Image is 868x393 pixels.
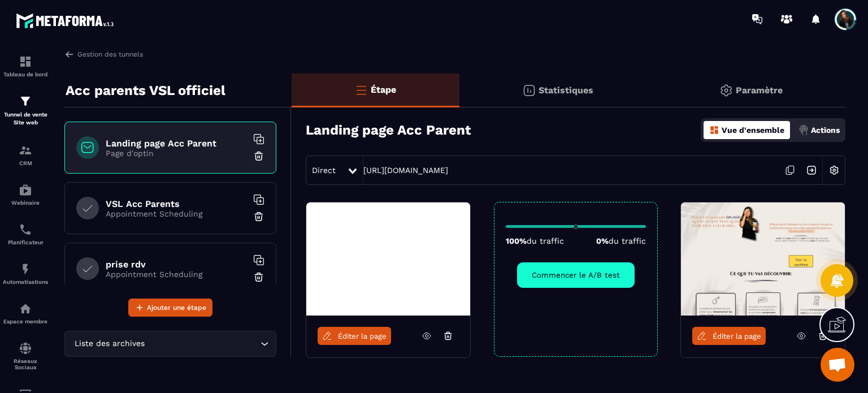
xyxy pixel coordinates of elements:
[253,271,264,283] img: trash
[3,293,48,333] a: automationsautomationsEspace membre
[3,279,48,285] p: Automatisations
[3,239,48,245] p: Planificateur
[19,94,32,108] img: formation
[527,236,564,245] span: du traffic
[801,159,822,181] img: arrow-next.bcc2205e.svg
[106,259,247,270] h6: prise rdv
[354,83,368,97] img: bars-o.4a397970.svg
[3,160,48,166] p: CRM
[64,331,276,357] div: Search for option
[147,338,258,350] input: Search for option
[823,159,845,181] img: setting-w.858f3a88.svg
[106,138,247,149] h6: Landing page Acc Parent
[72,338,147,350] span: Liste des archives
[19,302,32,316] img: automations
[306,122,471,138] h3: Landing page Acc Parent
[596,236,646,245] p: 0%
[371,84,396,95] p: Étape
[709,125,719,135] img: dashboard-orange.40269519.svg
[19,223,32,236] img: scheduler
[821,348,854,382] div: Ouvrir le chat
[19,342,32,355] img: social-network
[3,200,48,206] p: Webinaire
[3,358,48,370] p: Réseaux Sociaux
[106,270,247,279] p: Appointment Scheduling
[722,126,784,135] p: Vue d'ensemble
[106,149,247,158] p: Page d'optin
[3,135,48,175] a: formationformationCRM
[539,85,593,96] p: Statistiques
[106,198,247,209] h6: VSL Acc Parents
[19,183,32,197] img: automations
[719,84,733,97] img: setting-gr.5f69749f.svg
[517,262,635,288] button: Commencer le A/B test
[363,166,448,175] a: [URL][DOMAIN_NAME]
[64,49,75,59] img: arrow
[681,202,845,316] img: image
[19,262,32,276] img: automations
[3,318,48,325] p: Espace membre
[128,299,212,317] button: Ajouter une étape
[736,85,783,96] p: Paramètre
[692,327,766,345] a: Éditer la page
[3,86,48,135] a: formationformationTunnel de vente Site web
[318,327,391,345] a: Éditer la page
[64,49,143,59] a: Gestion des tunnels
[3,333,48,379] a: social-networksocial-networkRéseaux Sociaux
[522,84,536,97] img: stats.20deebd0.svg
[253,211,264,222] img: trash
[338,332,387,340] span: Éditer la page
[19,144,32,157] img: formation
[506,236,564,245] p: 100%
[3,71,48,77] p: Tableau de bord
[306,202,470,316] img: image
[798,125,809,135] img: actions.d6e523a2.png
[3,175,48,214] a: automationsautomationsWebinaire
[3,46,48,86] a: formationformationTableau de bord
[609,236,646,245] span: du traffic
[811,126,840,135] p: Actions
[19,55,32,68] img: formation
[16,10,118,31] img: logo
[312,166,336,175] span: Direct
[66,79,225,102] p: Acc parents VSL officiel
[147,302,206,313] span: Ajouter une étape
[253,150,264,162] img: trash
[713,332,761,340] span: Éditer la page
[106,209,247,218] p: Appointment Scheduling
[3,111,48,127] p: Tunnel de vente Site web
[3,254,48,293] a: automationsautomationsAutomatisations
[3,214,48,254] a: schedulerschedulerPlanificateur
